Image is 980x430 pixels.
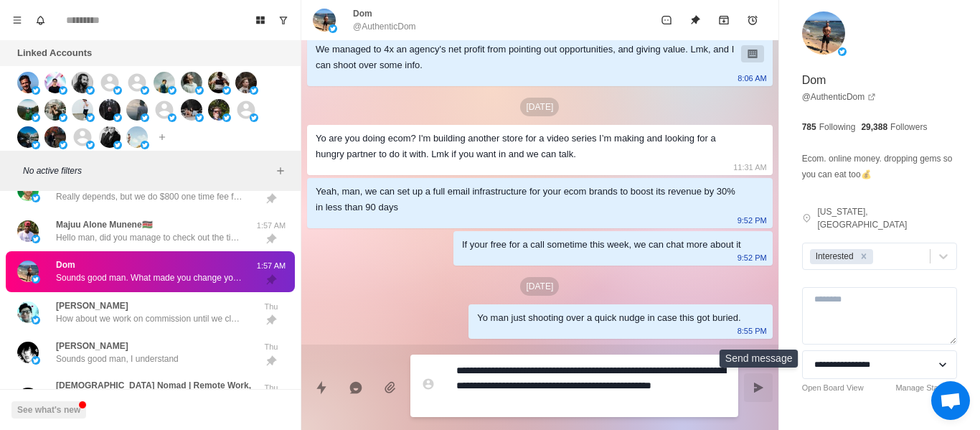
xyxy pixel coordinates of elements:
button: Unpin [681,6,710,34]
img: picture [32,141,40,149]
button: Send message [744,373,773,402]
img: picture [126,99,148,121]
img: picture [59,141,67,149]
img: picture [208,72,230,93]
p: Dom [56,258,75,271]
p: [DEMOGRAPHIC_DATA] Nomad | Remote Work, Travel, Growth [56,379,253,405]
img: picture [168,86,176,95]
p: 8:06 AM [738,70,766,86]
img: picture [838,47,847,56]
button: Add filters [272,162,289,179]
p: 9:52 PM [738,250,767,266]
a: @AuthenticDom [802,90,877,103]
p: [PERSON_NAME] [56,340,128,352]
p: Dom [802,72,826,89]
img: picture [17,388,39,409]
img: picture [86,141,95,149]
img: picture [222,86,231,95]
div: [PERSON_NAME], would you be opposed in us handling your biz's finances and financial decisions? W... [316,26,741,73]
p: Sounds good man, I understand [56,352,179,365]
button: Add media [376,373,405,402]
p: Really depends, but we do $800 one time fee for the system + the actual time and effort [56,190,242,203]
img: picture [113,141,122,149]
img: picture [802,11,845,55]
img: picture [72,99,93,121]
img: picture [313,9,336,32]
p: No active filters [23,164,272,177]
p: [PERSON_NAME] [56,299,128,312]
img: picture [141,113,149,122]
img: picture [44,72,66,93]
img: picture [113,86,122,95]
p: 9:52 PM [738,212,767,228]
button: See what's new [11,401,86,419]
img: picture [195,86,204,95]
p: 29,388 [861,121,887,134]
p: [US_STATE], [GEOGRAPHIC_DATA] [817,205,957,231]
img: picture [72,72,93,93]
img: picture [44,126,66,148]
img: picture [17,72,39,93]
img: picture [17,302,39,323]
img: picture [113,113,122,122]
img: picture [195,113,204,122]
p: 1:57 AM [253,220,289,232]
img: picture [126,126,148,148]
img: picture [250,113,258,122]
img: picture [141,141,149,149]
img: picture [181,72,202,93]
img: picture [99,126,121,148]
img: picture [32,316,40,324]
img: picture [168,113,176,122]
button: Reply with AI [341,373,370,402]
p: [DATE] [520,277,559,296]
div: Yeah, man, we can set up a full email infrastructure for your ecom brands to boost its revenue by... [316,184,741,215]
img: picture [32,113,40,122]
img: picture [235,72,257,93]
button: Add account [154,128,171,146]
div: Yo man just shooting over a quick nudge in case this got buried. [477,310,740,326]
p: How about we work on commission until we close your first 2 clients and than we move onto [MEDICA... [56,312,242,325]
img: picture [181,99,202,121]
img: picture [141,86,149,95]
img: picture [32,194,40,202]
button: Mark as unread [652,6,681,34]
button: Notifications [29,9,52,32]
img: picture [17,126,39,148]
p: Dom [353,7,372,20]
div: Interested [811,249,856,264]
button: Add reminder [738,6,767,34]
img: picture [86,113,95,122]
a: Open Board View [802,382,864,394]
img: picture [32,86,40,95]
p: Majuu Alone Munene🇰🇪 [56,218,153,231]
img: picture [32,235,40,243]
p: Thu [253,382,289,394]
img: picture [329,24,337,33]
img: picture [222,113,231,122]
p: 785 [802,121,816,134]
img: picture [86,86,95,95]
img: picture [154,72,175,93]
img: picture [59,86,67,95]
img: picture [44,99,66,121]
img: picture [17,179,39,201]
div: If your free for a call sometime this week, we can chat more about it [462,237,741,253]
p: Ecom. online money. dropping gems so you can eat too💰 [802,151,957,182]
p: [DATE] [520,98,559,116]
a: Manage Statuses [895,382,957,394]
button: Menu [6,9,29,32]
p: Thu [253,341,289,353]
img: picture [17,99,39,121]
div: Yo are you doing ecom? I'm building another store for a video series I’m making and looking for a... [316,131,741,162]
img: picture [17,342,39,363]
img: picture [32,356,40,365]
p: Following [819,121,856,134]
img: picture [208,99,230,121]
button: Show unread conversations [272,9,295,32]
button: Board View [249,9,272,32]
button: Quick replies [307,373,336,402]
p: Followers [890,121,927,134]
img: picture [99,99,121,121]
p: 8:55 PM [738,323,767,339]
